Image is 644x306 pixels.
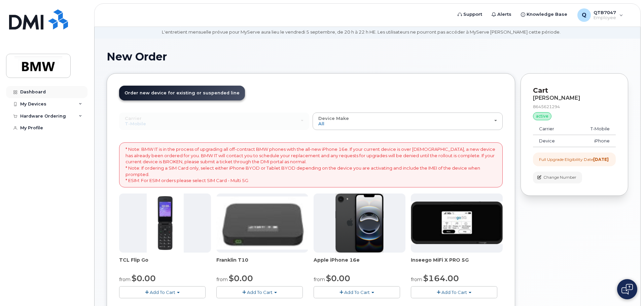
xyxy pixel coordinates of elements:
span: Support [463,11,482,18]
span: Add To Cart [344,290,370,295]
div: active [533,112,551,120]
div: Full Upgrade Eligibility Date [539,157,609,162]
h1: New Order [107,51,628,62]
td: iPhone [572,135,616,147]
span: $0.00 [132,273,156,283]
div: Apple iPhone 16e [314,257,405,270]
button: Add To Cart [314,286,400,298]
span: Employee [594,15,616,20]
button: Add To Cart [216,286,303,298]
img: t10.jpg [216,196,308,250]
span: $164.00 [423,273,459,283]
span: Add To Cart [150,290,175,295]
span: Q [582,11,586,19]
a: Alerts [487,8,516,21]
img: iphone16e.png [335,193,384,253]
img: cut_small_inseego_5G.jpg [411,202,503,245]
span: Alerts [497,11,511,18]
small: from [411,276,422,282]
span: Order new device for existing or suspended line [124,90,240,95]
span: Add To Cart [247,290,273,295]
button: Device Make All [313,113,503,130]
img: Open chat [621,284,633,295]
div: Inseego MiFi X PRO 5G [411,257,503,270]
div: Franklin T10 [216,257,308,270]
button: Add To Cart [411,286,497,298]
p: Cart [533,86,616,95]
p: * Note: BMW IT is in the process of upgrading all off-contract BMW phones with the all-new iPhone... [126,146,496,183]
div: 8645621294 [533,104,616,110]
td: T-Mobile [572,123,616,135]
span: $0.00 [229,273,253,283]
td: Carrier [533,123,572,135]
button: Add To Cart [119,286,206,298]
small: from [119,276,131,282]
div: QTB7047 [573,8,628,22]
div: [PERSON_NAME] [533,95,616,101]
span: Knowledge Base [527,11,567,18]
span: QTB7047 [594,10,616,15]
img: TCL_FLIP_MODE.jpg [147,193,184,253]
td: Device [533,135,572,147]
small: from [314,276,325,282]
span: $0.00 [326,273,350,283]
small: from [216,276,228,282]
strong: [DATE] [593,157,609,162]
span: Add To Cart [441,290,467,295]
span: Change Number [543,174,576,180]
div: TCL Flip Go [119,257,211,270]
span: Device Make [318,116,349,121]
span: All [318,121,324,126]
a: Support [453,8,487,21]
button: Change Number [533,172,582,183]
a: Knowledge Base [516,8,572,21]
